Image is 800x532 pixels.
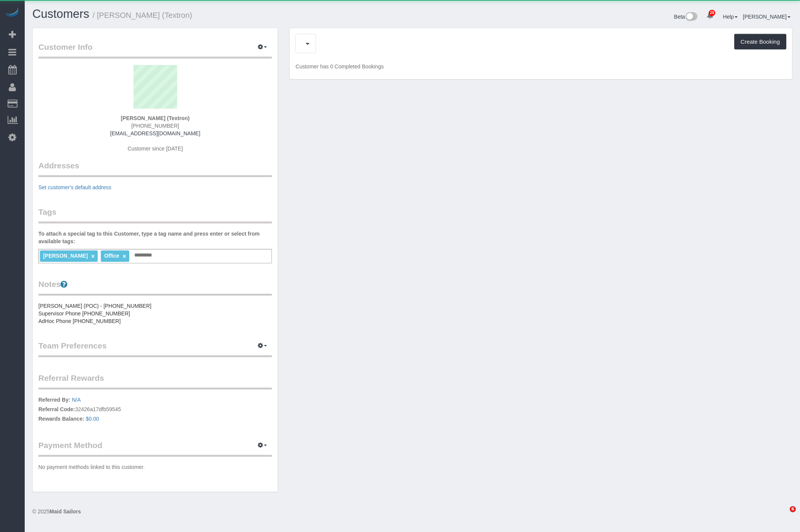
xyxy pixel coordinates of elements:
[32,508,792,515] div: © 2025
[110,130,200,136] a: [EMAIL_ADDRESS][DOMAIN_NAME]
[32,7,89,21] a: Customers
[93,11,192,19] small: / [PERSON_NAME] (Textron)
[38,440,272,457] legend: Payment Method
[790,506,796,512] span: 6
[72,397,81,403] a: N/A
[674,14,698,20] a: Beta
[38,41,272,59] legend: Customer Info
[86,416,99,422] a: $0.00
[38,405,75,413] label: Referral Code:
[685,12,697,22] img: New interface
[121,115,190,121] strong: [PERSON_NAME] (Textron)
[38,230,272,245] label: To attach a special tag to this Customer, type a tag name and press enter or select from availabl...
[703,8,717,24] a: 28
[38,340,272,357] legend: Team Preferences
[131,123,179,129] span: [PHONE_NUMBER]
[38,396,70,404] label: Referred By:
[723,14,738,20] a: Help
[38,302,272,325] pre: [PERSON_NAME] (POC) - [PHONE_NUMBER] Supervisor Phone [PHONE_NUMBER] AdHoc Phone [PHONE_NUMBER]
[38,372,272,389] legend: Referral Rewards
[38,279,272,296] legend: Notes
[38,184,111,190] a: Set customer's default address
[734,34,786,50] button: Create Booking
[295,63,786,70] p: Customer has 0 Completed Bookings
[5,8,20,18] img: Automaid Logo
[709,10,715,16] span: 28
[38,206,272,223] legend: Tags
[104,253,119,259] span: Office
[122,253,126,260] a: ×
[49,508,81,515] strong: Maid Sailors
[743,14,790,20] a: [PERSON_NAME]
[38,396,272,424] p: 32426a17dfb59545
[91,253,95,260] a: ×
[38,463,272,471] p: No payment methods linked to this customer.
[128,146,183,152] span: Customer since [DATE]
[43,253,87,259] span: [PERSON_NAME]
[38,415,84,423] label: Rewards Balance:
[774,506,792,524] iframe: Intercom live chat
